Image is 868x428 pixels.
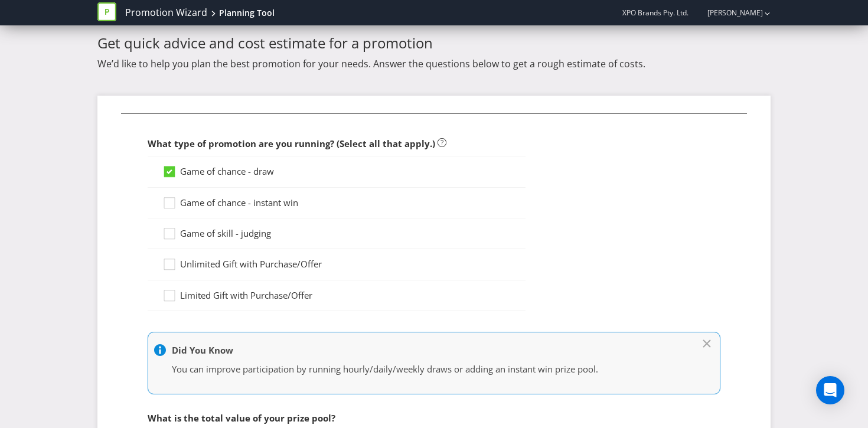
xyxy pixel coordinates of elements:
[180,258,322,270] span: Unlimited Gift with Purchase/Offer
[125,6,207,19] a: Promotion Wizard
[148,138,435,149] span: What type of promotion are you running? (Select all that apply.)
[97,35,771,51] h2: Get quick advice and cost estimate for a promotion
[816,376,844,404] div: Open Intercom Messenger
[180,197,298,208] span: Game of chance - instant win
[180,227,271,239] span: Game of skill - judging
[622,8,688,18] span: XPO Brands Pty. Ltd.
[696,8,763,18] a: [PERSON_NAME]
[148,412,335,424] span: What is the total value of your prize pool?
[97,57,771,70] p: We’d like to help you plan the best promotion for your needs. Answer the questions below to get a...
[219,7,275,19] div: Planning Tool
[180,289,312,301] span: Limited Gift with Purchase/Offer
[180,165,274,177] span: Game of chance - draw
[172,363,684,375] p: You can improve participation by running hourly/daily/weekly draws or adding an instant win prize...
